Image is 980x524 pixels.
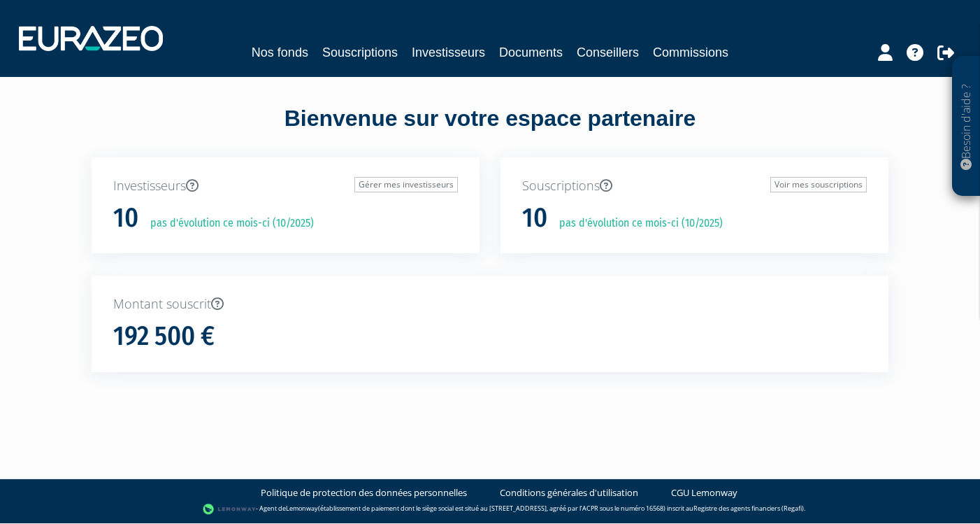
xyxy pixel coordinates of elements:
[322,43,398,62] a: Souscriptions
[113,177,458,195] p: Investisseurs
[354,177,458,192] a: Gérer mes investisseurs
[653,43,728,62] a: Commissions
[140,215,314,232] p: pas d'évolution ce mois-ci (10/2025)
[19,26,163,51] img: 1732889491-logotype_eurazeo_blanc_rvb.png
[81,103,899,157] div: Bienvenue sur votre espace partenaire
[203,502,257,516] img: logo-lemonway.png
[113,204,138,233] h1: 10
[958,64,974,190] p: Besoin d'aide ?
[499,43,563,62] a: Documents
[286,504,318,513] a: Lemonway
[252,43,308,62] a: Nos fonds
[671,486,737,500] a: CGU Lemonway
[770,177,867,192] a: Voir mes souscriptions
[522,204,547,233] h1: 10
[113,295,867,313] p: Montant souscrit
[500,486,638,500] a: Conditions générales d'utilisation
[549,215,723,232] p: pas d'évolution ce mois-ci (10/2025)
[113,322,215,351] h1: 192 500 €
[14,502,966,516] div: - Agent de (établissement de paiement dont le siège social est situé au [STREET_ADDRESS], agréé p...
[693,504,804,513] a: Registre des agents financiers (Regafi)
[412,43,485,62] a: Investisseurs
[261,486,467,500] a: Politique de protection des données personnelles
[577,43,639,62] a: Conseillers
[522,177,867,195] p: Souscriptions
